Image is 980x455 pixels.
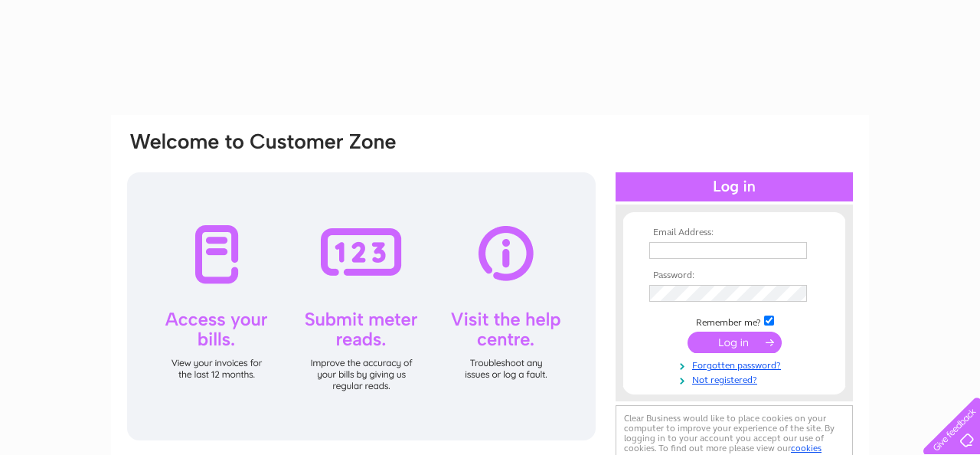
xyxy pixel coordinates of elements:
td: Remember me? [645,313,823,329]
th: Password: [645,270,823,281]
a: Not registered? [649,372,823,386]
input: Submit [688,332,782,353]
a: Forgotten password? [649,357,823,372]
th: Email Address: [645,227,823,238]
